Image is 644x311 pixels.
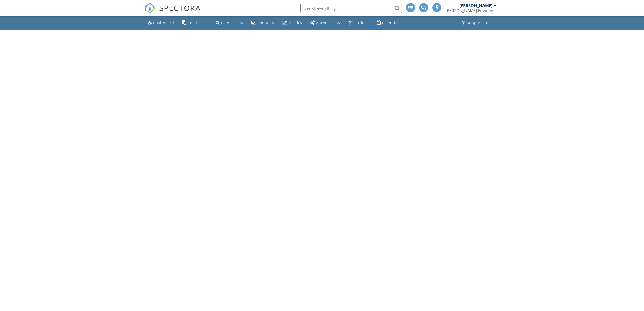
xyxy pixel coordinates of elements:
div: Templates [188,20,208,25]
div: Metrics [288,20,302,25]
a: Automations (Advanced) [308,18,342,28]
div: [PERSON_NAME] [459,3,492,8]
div: Inspections [221,20,243,25]
input: Search everything... [300,3,402,13]
a: Calendar [375,18,401,28]
span: SPECTORA [159,3,201,13]
a: Templates [180,18,210,28]
a: Settings [346,18,371,28]
div: Support Center [467,20,496,25]
a: Inspections [214,18,245,28]
a: Contacts [249,18,276,28]
a: Metrics [280,18,304,28]
a: Dashboard [146,18,176,28]
div: Calendar [382,20,399,25]
a: SPECTORA [145,7,201,17]
img: The Best Home Inspection Software - Spectora [145,3,156,14]
a: Support Center [460,18,498,28]
div: Contacts [257,20,274,25]
div: Dashboard [153,20,174,25]
div: Settings [353,20,369,25]
div: Automations [316,20,340,25]
div: Hedderman Engineering. INC. [445,8,496,13]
